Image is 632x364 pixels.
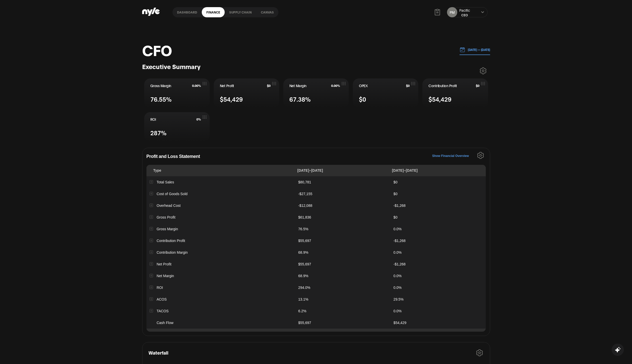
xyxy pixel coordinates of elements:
button: Expand row [150,192,153,195]
button: Gross Margin0.00%76.55% [144,78,210,108]
td: ACOS [146,293,295,305]
h2: Waterfall [149,349,168,356]
h3: Executive Summary [142,62,200,70]
td: Total Sales [146,176,295,188]
button: PacificCEO [459,8,470,17]
td: 13.1% [295,293,391,305]
a: Canvas [256,7,278,17]
button: PM [447,7,457,17]
span: $0 [267,84,271,87]
button: OPEX$0$0 [353,78,418,108]
td: 0.0% [391,305,486,317]
button: ROI0%287% [144,112,210,142]
button: Expand row [150,309,153,312]
td: -$1,268 [391,200,486,211]
td: 0.0% [391,223,486,235]
button: Contribution Profit$0$54,429 [422,78,488,108]
span: $54,429 [428,95,451,103]
td: $61,836 [295,211,391,223]
td: -$27,155 [295,188,391,200]
button: Net Margin0.00%67.38% [283,78,349,108]
div: CEO [459,13,470,17]
td: $55,697 [295,317,391,329]
span: 0% [196,117,201,121]
a: Supply chain [225,7,256,17]
td: $80,781 [295,176,391,188]
td: 294.0% [295,282,391,293]
td: 68.9% [295,270,391,282]
button: Expand row [150,204,153,207]
td: -$1,268 [391,235,486,247]
td: TACOS [146,305,295,317]
td: 6.2% [295,305,391,317]
td: 29.5% [391,293,486,305]
span: OPEX [359,83,368,88]
td: $0 [391,188,486,200]
td: Gross Profit [146,211,295,223]
span: ROI [150,117,156,122]
td: Net Profit [146,258,295,270]
td: 76.5% [295,223,391,235]
span: 0.00% [192,84,201,87]
img: 01.01.24 — 07.01.24 [460,47,465,52]
span: Contribution Profit [428,83,457,88]
button: Expand row [150,286,153,289]
button: Expand row [150,215,153,219]
td: Net Margin [146,270,295,282]
div: Pacific [459,8,470,13]
td: $55,697 [295,235,391,247]
button: Expand row [150,227,153,230]
td: 68.9% [295,247,391,258]
button: Show Financial Overview [432,152,469,160]
button: Net Profit$0$54,429 [214,78,279,108]
td: -$12,088 [295,200,391,211]
a: Dashboard [172,7,202,17]
td: $0 [391,176,486,188]
span: 287% [150,128,167,137]
span: $0 [359,95,366,103]
td: ROI [146,282,295,293]
td: $55,697 [295,258,391,270]
button: Expand row [150,262,153,265]
span: 0.00% [331,84,340,87]
button: Expand row [150,250,153,254]
a: finance [202,7,225,17]
button: Expand row [150,297,153,301]
span: Net Margin [289,83,306,88]
td: $0 [391,211,486,223]
span: $0 [476,84,479,87]
td: Gross Margin [146,223,295,235]
th: [DATE]–[DATE] [294,165,389,176]
th: [DATE]–[DATE] [389,165,484,176]
td: -$1,268 [391,258,486,270]
th: Type [146,165,294,176]
td: Cash Flow [146,317,295,329]
span: 76.55% [150,95,172,103]
button: Expand row [150,239,153,242]
td: 0.0% [391,282,486,293]
span: $54,429 [220,95,243,103]
button: Settings [477,152,484,160]
p: [DATE] — [DATE] [465,47,490,52]
td: 0.0% [391,270,486,282]
td: Contribution Margin [146,247,295,258]
span: Gross Margin [150,83,171,88]
h1: CFO [142,42,172,57]
span: Net Profit [220,83,234,88]
button: Expand row [150,274,153,277]
span: $0 [406,84,410,87]
td: 0.0% [391,247,486,258]
td: Cost of Goods Sold [146,188,295,200]
button: Expand row [150,180,153,183]
td: Overhead Cost [146,200,295,211]
td: Contribution Profit [146,235,295,247]
td: $54,429 [391,317,486,329]
button: [DATE] — [DATE] [460,45,490,55]
h2: Profit and Loss Statement [146,152,486,165]
span: 67.38% [289,95,311,103]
